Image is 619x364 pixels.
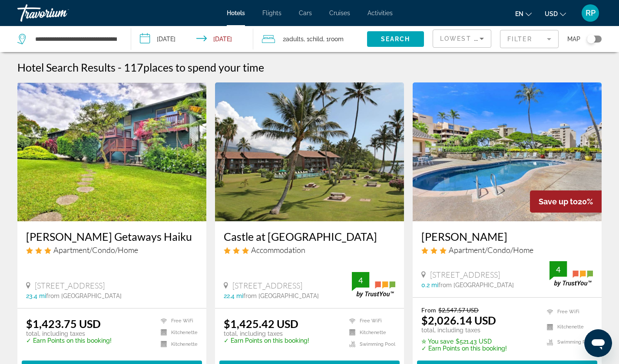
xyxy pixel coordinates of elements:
div: 3 star Apartment [421,245,593,255]
li: Kitchenette [156,329,198,336]
span: 23.4 mi [26,292,46,299]
ins: $1,425.42 USD [224,317,298,330]
span: places to spend your time [143,61,264,74]
span: Search [381,36,410,43]
button: Toggle map [580,35,602,43]
span: [STREET_ADDRESS] [232,281,302,290]
span: from [GEOGRAPHIC_DATA] [46,292,122,299]
img: trustyou-badge.svg [352,272,395,298]
span: [STREET_ADDRESS] [35,281,105,290]
p: ✓ Earn Points on this booking! [26,337,112,344]
a: [PERSON_NAME] Getaways Haiku [26,230,198,243]
span: [STREET_ADDRESS] [430,270,500,279]
div: 3 star Apartment [26,245,198,255]
div: 4 [549,264,567,275]
span: - [118,61,122,74]
span: from [GEOGRAPHIC_DATA] [243,292,319,299]
p: $521.43 USD [421,338,507,345]
li: Kitchenette [156,341,198,348]
p: total, including taxes [421,327,507,334]
span: Lowest Price [440,35,496,42]
span: USD [545,10,558,17]
iframe: Button to launch messaging window [584,329,612,357]
button: Change currency [545,7,566,20]
img: Hotel image [413,82,602,221]
p: ✓ Earn Points on this booking! [421,345,507,352]
del: $2,547.57 USD [438,306,479,314]
button: Search [367,31,424,47]
ins: $2,026.14 USD [421,314,496,327]
span: 2 [283,33,304,45]
button: Change language [515,7,532,20]
span: From [421,306,436,314]
button: Travelers: 2 adults, 1 child [253,26,367,52]
div: 20% [530,190,602,213]
a: [PERSON_NAME] [421,230,593,243]
mat-select: Sort by [440,33,484,44]
p: total, including taxes [26,330,112,337]
span: en [515,10,523,17]
ins: $1,423.75 USD [26,317,101,330]
img: Hotel image [17,82,206,221]
li: Kitchenette [345,329,395,336]
a: Hotels [227,10,245,16]
span: Map [567,33,580,45]
h1: Hotel Search Results [17,61,116,74]
img: trustyou-badge.svg [549,261,593,287]
li: Swimming Pool [345,341,395,348]
span: Apartment/Condo/Home [449,245,533,255]
a: Activities [367,10,393,16]
p: total, including taxes [224,330,309,337]
img: Hotel image [215,82,404,221]
li: Swimming Pool [543,337,593,348]
span: Apartment/Condo/Home [53,245,138,255]
li: Free WiFi [543,306,593,317]
span: ✮ You save [421,338,453,345]
span: Child [309,36,323,43]
h2: 117 [124,61,264,74]
div: 3 star Accommodation [224,245,395,255]
li: Free WiFi [156,317,198,325]
a: Flights [262,10,281,16]
p: ✓ Earn Points on this booking! [224,337,309,344]
span: Save up to [539,197,578,206]
button: Check-in date: Dec 22, 2025 Check-out date: Dec 30, 2025 [131,26,254,52]
a: Travorium [17,2,104,24]
li: Free WiFi [345,317,395,325]
span: 0.2 mi [421,282,438,289]
span: Adults [286,36,304,43]
span: RP [586,9,596,17]
span: , 1 [304,33,323,45]
li: Kitchenette [543,321,593,332]
a: Cars [299,10,312,16]
span: , 1 [323,33,344,45]
button: Filter [500,30,559,49]
span: Room [329,36,344,43]
div: 4 [352,275,369,285]
span: from [GEOGRAPHIC_DATA] [438,282,514,289]
span: Accommodation [251,245,305,255]
button: User Menu [579,4,602,22]
a: Castle at [GEOGRAPHIC_DATA] [224,230,395,243]
span: 22.4 mi [224,292,243,299]
a: Cruises [329,10,350,16]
